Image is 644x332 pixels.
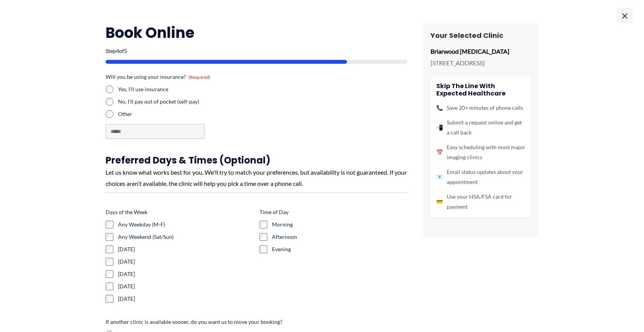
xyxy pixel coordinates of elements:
[260,208,289,216] legend: Time of Day
[436,197,443,207] span: 💳
[436,142,525,162] li: Easy scheduling with most major imaging clinics
[118,283,253,290] label: [DATE]
[124,48,127,54] span: 5
[116,48,119,54] span: 4
[106,208,147,216] legend: Days of the Week
[106,73,210,81] legend: Will you be using your insurance?
[118,221,253,228] label: Any Weekday (M-F)
[118,258,253,266] label: [DATE]
[118,85,253,93] label: Yes, I'll use insurance
[118,233,253,241] label: Any Weekend (Sat/Sun)
[118,98,253,106] label: No, I'll pay out of pocket (self-pay)
[617,8,632,23] span: ×
[436,192,525,212] li: Use your HSA/FSA card for payment
[118,270,253,278] label: [DATE]
[436,103,525,113] li: Save 20+ minutes of phone calls
[430,31,531,40] h3: Your Selected Clinic
[118,110,253,118] label: Other
[272,233,407,241] label: Afternoon
[188,74,210,80] span: (Required)
[106,124,205,139] input: Other Choice, please specify
[106,167,407,189] div: Let us know what works best for you. We'll try to match your preferences, but availability is not...
[118,245,253,253] label: [DATE]
[272,245,407,253] label: Evening
[106,23,407,42] h2: Book Online
[436,103,443,113] span: 📞
[436,172,443,182] span: 📧
[430,57,531,69] p: [STREET_ADDRESS]
[436,82,525,97] h4: Skip the line with Expected Healthcare
[436,147,443,157] span: 📅
[430,46,531,57] p: Briarwood [MEDICAL_DATA]
[106,154,407,166] h3: Preferred Days & Times (Optional)
[118,295,253,303] label: [DATE]
[436,123,443,133] span: 📲
[106,318,282,326] legend: If another clinic is available sooner, do you want us to move your booking?
[106,48,407,54] p: Step of
[272,221,407,228] label: Morning
[436,117,525,138] li: Submit a request online and get a call back
[436,167,525,187] li: Email status updates about your appointment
